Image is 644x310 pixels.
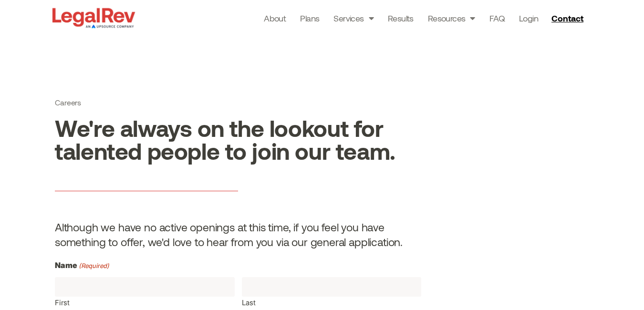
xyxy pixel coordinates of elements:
a: Resources [428,11,475,25]
label: Last [242,297,422,306]
span: (Required) [78,259,110,273]
a: Login [519,11,538,25]
h1: Careers [55,98,421,107]
h2: Although we have no active openings at this time, if you feel you have something to offer, we'd l... [55,220,421,249]
nav: Menu [264,11,538,25]
a: About [264,11,286,25]
label: First [55,297,235,306]
a: FAQ [489,11,505,25]
a: Services [333,11,374,25]
a: Contact [548,10,590,26]
a: Results [388,11,414,25]
span: Contact [551,14,583,22]
legend: Name [55,258,109,273]
a: Plans [300,11,319,25]
h2: We're always on the lookout for talented people to join our team. [55,116,421,162]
